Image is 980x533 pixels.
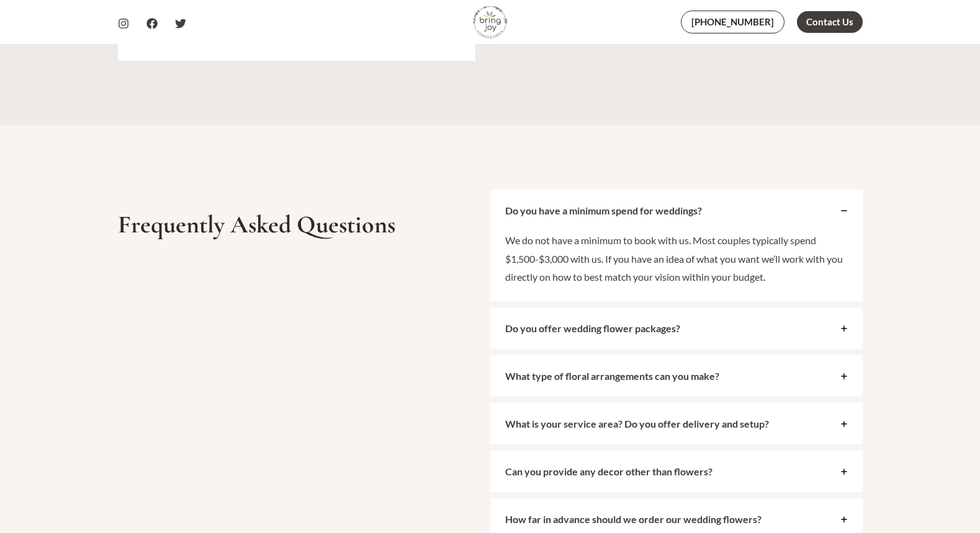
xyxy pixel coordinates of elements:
a: Facebook [146,18,158,29]
a: [PHONE_NUMBER] [681,11,784,33]
a: Contact Us [797,11,863,33]
a: Instagram [118,18,129,29]
h2: Frequently Asked Questions [118,209,490,239]
strong: How far in advance should we order our wedding flowers? [505,513,762,525]
strong: Do you offer wedding flower packages? [505,322,680,334]
p: We do not have a minimum to book with us. Most couples typically spend $1,500-$3,000 with us. If ... [505,231,848,286]
strong: What is your service area? Do you offer delivery and setup? [505,418,769,429]
strong: Can you provide any decor other than flowers? [505,465,713,477]
strong: What type of floral arrangements can you make? [505,370,719,382]
a: Twitter [175,18,186,29]
strong: Do you have a minimum spend for weddings? [505,205,702,216]
img: Bring Joy [473,5,507,39]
